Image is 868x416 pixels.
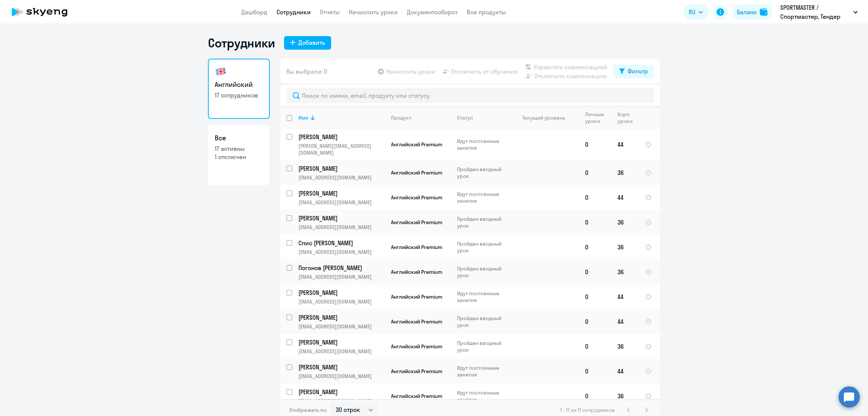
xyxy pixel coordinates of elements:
[391,169,442,176] span: Английский Premium
[760,8,767,16] img: balance
[298,398,385,404] p: [EMAIL_ADDRESS][DOMAIN_NAME]
[391,318,442,325] span: Английский Premium
[286,67,327,76] span: Вы выбрали: 0
[457,315,509,328] p: Пройден вводный урок
[611,384,639,408] td: 36
[215,65,227,77] img: english
[579,160,611,185] td: 0
[611,260,639,284] td: 36
[457,114,473,121] div: Статус
[391,393,442,399] span: Английский Premium
[579,185,611,210] td: 0
[298,313,384,322] p: [PERSON_NAME]
[215,133,263,143] h3: Все
[579,260,611,284] td: 0
[298,214,385,222] a: [PERSON_NAME]
[780,3,850,21] p: SPORTMASTER / Спортмастер, Тендер 2025 100%
[579,309,611,334] td: 0
[349,8,398,16] a: Начислить уроки
[579,129,611,160] td: 0
[407,8,458,16] a: Документооборот
[391,269,442,275] span: Английский Premium
[215,91,263,99] p: 17 сотрудников
[391,194,442,201] span: Английский Premium
[298,164,384,173] p: [PERSON_NAME]
[298,338,384,346] p: [PERSON_NAME]
[391,244,442,251] span: Английский Premium
[391,219,442,226] span: Английский Premium
[457,166,509,179] p: Пройден вводный урок
[611,160,639,185] td: 36
[457,340,509,353] p: Пройден вводный урок
[298,264,385,272] a: Погонов [PERSON_NAME]
[628,67,648,76] div: Фильтр
[298,273,385,280] p: [EMAIL_ADDRESS][DOMAIN_NAME]
[391,141,442,148] span: Английский Premium
[689,8,695,17] span: RU
[611,185,639,210] td: 44
[732,5,772,20] button: Балансbalance
[298,288,385,297] a: [PERSON_NAME]
[579,210,611,235] td: 0
[298,288,384,297] p: [PERSON_NAME]
[737,8,757,17] div: Баланс
[457,138,509,151] p: Идут постоянные занятия
[611,359,639,384] td: 44
[289,407,327,413] span: Отображать по:
[457,265,509,279] p: Пройден вводный урок
[298,323,385,330] p: [EMAIL_ADDRESS][DOMAIN_NAME]
[457,216,509,229] p: Пройден вводный урок
[391,293,442,300] span: Английский Premium
[298,239,384,247] p: Спис [PERSON_NAME]
[560,407,615,413] span: 1 - 17 из 17 сотрудников
[579,235,611,260] td: 0
[298,189,384,197] p: [PERSON_NAME]
[457,290,509,304] p: Идут постоянные занятия
[298,338,385,346] a: [PERSON_NAME]
[467,8,506,16] a: Все продукты
[208,59,270,119] a: Английский17 сотрудников
[683,5,708,20] button: RU
[298,199,385,206] p: [EMAIL_ADDRESS][DOMAIN_NAME]
[298,348,385,355] p: [EMAIL_ADDRESS][DOMAIN_NAME]
[611,309,639,334] td: 44
[585,111,606,124] div: Личные уроки
[776,3,862,21] button: SPORTMASTER / Спортмастер, Тендер 2025 100%
[298,114,308,121] div: Имя
[391,114,451,121] div: Продукт
[298,363,384,371] p: [PERSON_NAME]
[579,384,611,408] td: 0
[298,298,385,305] p: [EMAIL_ADDRESS][DOMAIN_NAME]
[298,114,385,121] div: Имя
[579,334,611,359] td: 0
[611,334,639,359] td: 36
[298,214,384,222] p: [PERSON_NAME]
[208,35,275,50] h1: Сотрудники
[298,373,385,380] p: [EMAIL_ADDRESS][DOMAIN_NAME]
[298,164,385,173] a: [PERSON_NAME]
[611,284,639,309] td: 44
[298,264,384,272] p: Погонов [PERSON_NAME]
[298,313,385,322] a: [PERSON_NAME]
[611,210,639,235] td: 36
[284,36,331,50] button: Добавить
[298,239,385,247] a: Спис [PERSON_NAME]
[391,343,442,350] span: Английский Premium
[208,125,270,185] a: Все17 активны1 отключен
[617,111,634,124] div: Корп. уроки
[457,114,509,121] div: Статус
[298,388,384,396] p: [PERSON_NAME]
[298,224,385,231] p: [EMAIL_ADDRESS][DOMAIN_NAME]
[457,389,509,403] p: Идут постоянные занятия
[298,363,385,371] a: [PERSON_NAME]
[298,133,384,141] p: [PERSON_NAME]
[457,240,509,254] p: Пройден вводный урок
[286,88,654,103] input: Поиск по имени, email, продукту или статусу
[611,235,639,260] td: 36
[391,368,442,375] span: Английский Premium
[241,8,267,16] a: Дашборд
[298,388,385,396] a: [PERSON_NAME]
[522,114,565,121] div: Текущий уровень
[585,111,611,124] div: Личные уроки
